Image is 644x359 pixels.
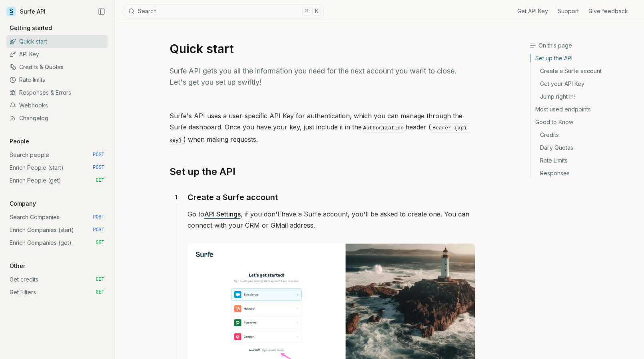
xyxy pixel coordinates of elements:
[6,35,108,48] a: Quick start
[6,200,39,208] p: Company
[6,149,108,161] a: Search people POST
[187,208,475,231] p: Go to , if you don't have a Surfe account, you'll be asked to create one. You can connect with yo...
[6,73,108,86] a: Rate limits
[6,286,108,299] a: Get Filters GET
[530,65,638,77] a: Create a Surfe account
[312,7,321,16] kbd: K
[96,240,104,246] span: GET
[6,262,28,270] p: Other
[530,42,638,50] h3: On this page
[93,152,104,158] span: POST
[6,273,108,286] a: Get credits GET
[530,90,638,103] a: Jump right in!
[96,177,104,184] span: GET
[6,6,46,18] a: Surfe API
[6,99,108,112] a: Webhooks
[124,4,324,18] button: Search⌘K
[6,24,55,32] p: Getting started
[530,154,638,167] a: Rate Limits
[169,42,475,56] h1: Quick start
[6,48,108,61] a: API Key
[169,65,475,88] p: Surfe API gets you all the information you need for the next account you want to close. Let's get...
[96,276,104,283] span: GET
[362,123,405,133] code: Authorization
[6,112,108,125] a: Changelog
[187,191,278,204] a: Create a Surfe account
[6,161,108,174] a: Enrich People (start) POST
[530,141,638,154] a: Daily Quotas
[169,165,235,178] a: Set up the API
[93,227,104,233] span: POST
[6,224,108,236] a: Enrich Companies (start) POST
[530,103,638,116] a: Most used endpoints
[96,289,104,296] span: GET
[6,211,108,224] a: Search Companies POST
[6,174,108,187] a: Enrich People (get) GET
[6,86,108,99] a: Responses & Errors
[6,61,108,73] a: Credits & Quotas
[530,77,638,90] a: Get your API Key
[169,110,475,146] p: Surfe's API uses a user-specific API Key for authentication, which you can manage through the Sur...
[96,6,108,18] button: Collapse Sidebar
[302,7,311,16] kbd: ⌘
[558,7,579,15] a: Support
[6,236,108,249] a: Enrich Companies (get) GET
[6,137,32,145] p: People
[204,210,241,218] a: API Settings
[93,214,104,220] span: POST
[517,7,548,15] a: Get API Key
[530,129,638,141] a: Credits
[530,116,638,129] a: Good to Know
[530,167,638,177] a: Responses
[588,7,628,15] a: Give feedback
[93,165,104,171] span: POST
[530,54,638,65] a: Set up the API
